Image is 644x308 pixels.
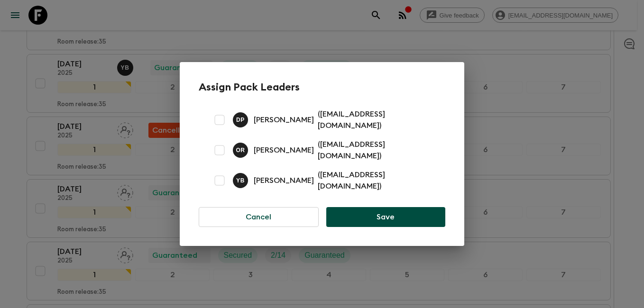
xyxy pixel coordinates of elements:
[318,169,434,192] p: ( [EMAIL_ADDRESS][DOMAIN_NAME] )
[318,139,434,162] p: ( [EMAIL_ADDRESS][DOMAIN_NAME] )
[254,114,314,126] p: [PERSON_NAME]
[236,146,245,154] p: O R
[199,81,445,93] h2: Assign Pack Leaders
[254,175,314,186] p: [PERSON_NAME]
[326,207,445,227] button: Save
[254,145,314,156] p: [PERSON_NAME]
[318,109,434,131] p: ( [EMAIL_ADDRESS][DOMAIN_NAME] )
[236,177,245,184] p: Y B
[199,207,319,227] button: Cancel
[236,116,245,124] p: D P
